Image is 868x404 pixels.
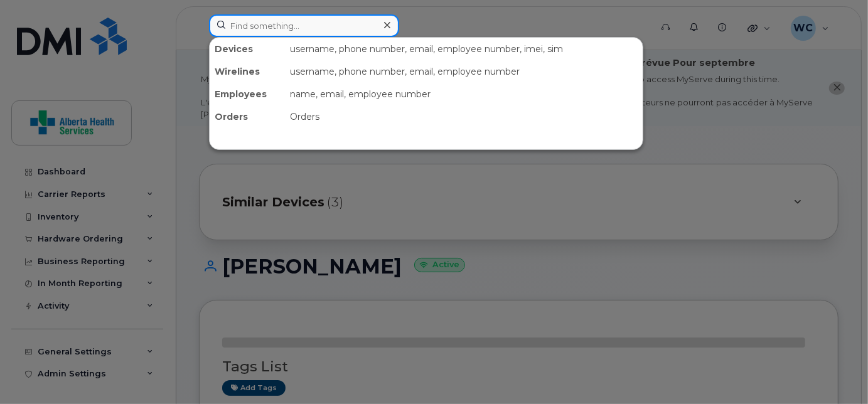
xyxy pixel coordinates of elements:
div: name, email, employee number [285,83,643,105]
div: username, phone number, email, employee number, imei, sim [285,38,643,60]
div: Devices [210,38,285,60]
div: Wirelines [210,60,285,83]
div: Orders [210,105,285,128]
div: username, phone number, email, employee number [285,60,643,83]
div: Employees [210,83,285,105]
div: Orders [285,105,643,128]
